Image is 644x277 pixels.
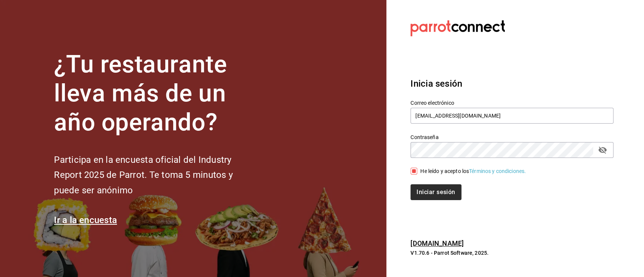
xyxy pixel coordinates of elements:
p: V1.70.6 - Parrot Software, 2025. [410,249,613,257]
label: Contraseña [410,135,613,140]
label: Correo electrónico [410,100,613,106]
h2: Participa en la encuesta oficial del Industry Report 2025 de Parrot. Te toma 5 minutos y puede se... [54,152,258,198]
a: Ir a la encuesta [54,215,117,225]
a: [DOMAIN_NAME] [410,239,464,247]
div: He leído y acepto los [420,167,526,175]
a: Términos y condiciones. [469,168,526,174]
h3: Inicia sesión [410,77,613,90]
input: Ingresa tu correo electrónico [410,108,613,124]
button: Iniciar sesión [410,184,461,200]
button: passwordField [596,144,609,156]
h1: ¿Tu restaurante lleva más de un año operando? [54,50,258,137]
